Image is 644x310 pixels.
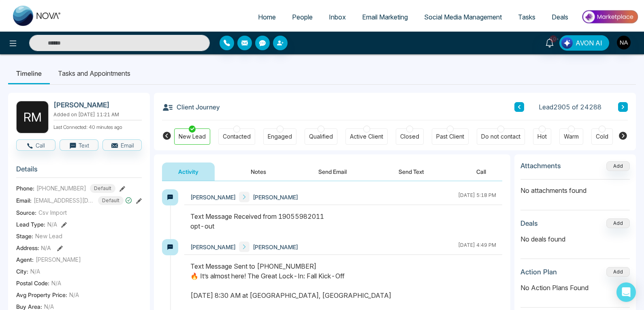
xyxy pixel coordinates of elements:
div: Engaged [268,133,292,141]
div: [DATE] 4:49 PM [458,242,496,252]
span: N/A [69,291,79,299]
button: Add [606,161,630,171]
h3: Details [16,165,142,177]
button: Call [460,162,502,181]
h3: Client Journey [162,101,220,113]
span: N/A [30,267,40,276]
h3: Action Plan [520,268,557,276]
span: Phone: [16,184,34,192]
button: Email [102,139,142,151]
h2: [PERSON_NAME] [53,101,139,109]
div: Do not contact [481,133,520,141]
span: [PERSON_NAME] [253,243,298,251]
span: City : [16,267,28,276]
span: N/A [47,220,57,229]
div: [DATE] 5:18 PM [458,192,496,202]
div: Hot [537,133,547,141]
span: Email: [16,196,32,205]
span: [PHONE_NUMBER] [36,184,86,192]
span: [PERSON_NAME] [190,243,236,251]
a: Deals [544,9,576,25]
button: Text [60,139,99,151]
span: Postal Code : [16,279,49,287]
span: [PERSON_NAME] [36,255,81,264]
p: Added on [DATE] 11:21 AM [53,111,142,118]
a: People [284,9,321,25]
div: Cold [596,133,608,141]
span: Avg Property Price : [16,291,67,299]
span: Tasks [518,13,535,21]
div: Closed [400,133,419,141]
span: Email Marketing [362,13,408,21]
span: Csv Import [38,208,67,217]
li: Tasks and Appointments [50,62,139,84]
p: No deals found [520,234,630,244]
span: [PERSON_NAME] [253,193,298,201]
div: Past Client [436,133,464,141]
span: 10+ [550,35,557,43]
img: Lead Flow [561,37,573,49]
a: Inbox [321,9,354,25]
span: Inbox [329,13,346,21]
span: AVON AI [576,38,602,48]
span: Address: [16,244,51,252]
button: Send Email [302,162,363,181]
div: Open Intercom Messenger [616,282,636,302]
button: Call [16,139,55,151]
button: Add [606,218,630,228]
a: 10+ [540,35,559,49]
div: Qualified [309,133,333,141]
div: New Lead [179,133,206,141]
button: Send Text [382,162,440,181]
span: New Lead [35,232,62,240]
li: Timeline [8,62,50,84]
span: People [292,13,313,21]
a: Social Media Management [416,9,510,25]
p: Last Connected: 40 minutes ago [53,122,142,131]
span: Social Media Management [424,13,502,21]
button: AVON AI [559,35,609,51]
span: Default [90,184,115,193]
img: User Avatar [617,36,631,49]
div: Warm [564,133,579,141]
span: Home [258,13,276,21]
span: Stage: [16,232,33,240]
span: Lead 2905 of 24288 [539,102,601,112]
p: No attachments found [520,180,630,195]
div: Active Client [350,133,383,141]
h3: Attachments [520,162,561,170]
a: Email Marketing [354,9,416,25]
span: Add [606,162,630,169]
span: [PERSON_NAME] [190,193,236,201]
h3: Deals [520,219,538,227]
span: Agent: [16,255,34,264]
span: Source: [16,208,36,217]
span: [EMAIL_ADDRESS][DOMAIN_NAME] [34,196,94,205]
span: N/A [51,279,61,287]
div: Contacted [223,133,251,141]
a: Home [250,9,284,25]
div: R M [16,101,49,133]
img: Nova CRM Logo [13,6,62,26]
button: Activity [162,162,215,181]
a: Tasks [510,9,544,25]
span: Lead Type: [16,220,45,229]
p: No Action Plans Found [520,283,630,293]
button: Notes [235,162,282,181]
span: Deals [552,13,568,21]
span: Default [98,196,124,205]
span: N/A [41,244,51,251]
img: Market-place.gif [580,8,639,26]
button: Add [606,267,630,277]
